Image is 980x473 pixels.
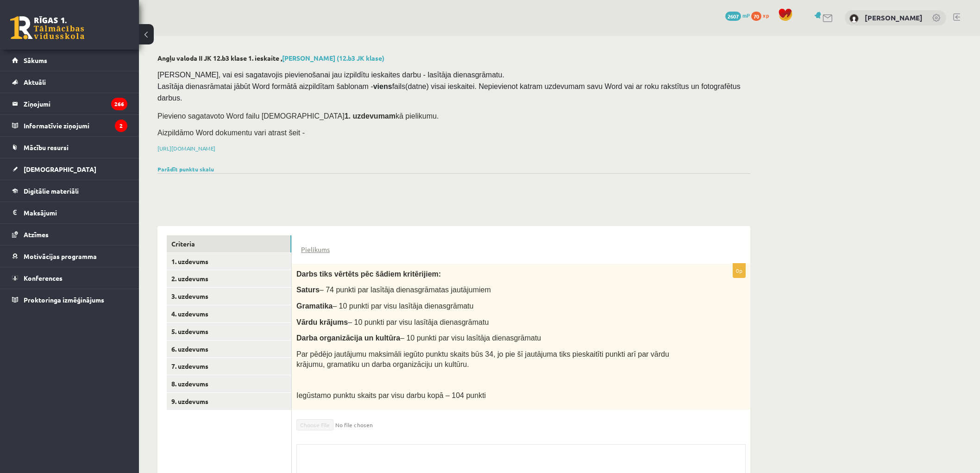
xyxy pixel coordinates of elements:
a: 8. uzdevums [167,375,291,392]
span: – 10 punkti par visu lasītāja dienasgrāmatu [348,318,489,326]
span: Pievieno sagatavoto Word failu [DEMOGRAPHIC_DATA] kā pielikumu. [157,112,439,120]
span: Darba organizācija un kultūra [296,334,400,342]
p: 0p [733,263,746,278]
a: 2607 mP [725,12,750,19]
a: Sākums [12,50,127,71]
a: Mācību resursi [12,137,127,158]
span: Vārdu krājums [296,318,348,326]
span: – 10 punkti par visu lasītāja dienasgrāmatu [333,302,473,310]
span: 70 [751,12,761,21]
span: Sākums [24,56,47,64]
a: [PERSON_NAME] [865,13,923,22]
span: – 10 punkti par visu lasītāja dienasgrāmatu [400,334,541,342]
span: Atzīmes [24,230,49,239]
span: Motivācijas programma [24,252,97,260]
a: Pielikums [301,245,330,254]
legend: Maksājumi [24,202,127,223]
a: Ziņojumi266 [12,93,127,114]
a: Criteria [167,235,291,252]
a: Digitālie materiāli [12,180,127,202]
strong: viens [373,82,392,90]
legend: Informatīvie ziņojumi [24,115,127,136]
span: – 74 punkti par lasītāja dienasgrāmatas jautājumiem [320,286,491,294]
a: 4. uzdevums [167,305,291,322]
a: [URL][DOMAIN_NAME] [157,145,215,152]
span: mP [742,12,750,19]
span: Par pēdējo jautājumu maksimāli iegūto punktu skaits būs 34, jo pie šī jautājuma tiks pieskaitīti ... [296,350,669,369]
i: 2 [115,120,127,132]
span: Saturs [296,286,320,294]
h2: Angļu valoda II JK 12.b3 klase 1. ieskaite , [157,54,750,62]
a: Proktoringa izmēģinājums [12,289,127,310]
a: 6. uzdevums [167,341,291,358]
a: 9. uzdevums [167,393,291,410]
span: Digitālie materiāli [24,187,79,195]
span: Aktuāli [24,78,46,86]
a: [DEMOGRAPHIC_DATA] [12,158,127,180]
a: 3. uzdevums [167,288,291,305]
img: Markuss Bruno Reisels [849,14,859,23]
a: Maksājumi [12,202,127,223]
span: Gramatika [296,302,333,310]
a: 1. uzdevums [167,253,291,270]
span: xp [763,12,769,19]
legend: Ziņojumi [24,93,127,114]
strong: 1. uzdevumam [345,112,396,120]
span: Aizpildāmo Word dokumentu vari atrast šeit - [157,129,305,137]
a: Motivācijas programma [12,246,127,267]
span: Iegūstamo punktu skaits par visu darbu kopā – 104 punkti [296,391,486,399]
a: 5. uzdevums [167,323,291,340]
a: Rīgas 1. Tālmācības vidusskola [10,16,84,39]
span: [PERSON_NAME], vai esi sagatavojis pievienošanai jau izpildītu ieskaites darbu - lasītāja dienasg... [157,71,742,102]
span: Proktoringa izmēģinājums [24,296,104,304]
span: 2607 [725,12,741,21]
a: Konferences [12,267,127,289]
a: 2. uzdevums [167,270,291,287]
a: 70 xp [751,12,773,19]
a: 7. uzdevums [167,358,291,375]
a: Informatīvie ziņojumi2 [12,115,127,136]
span: Konferences [24,274,63,282]
span: Darbs tiks vērtēts pēc šādiem kritērijiem: [296,270,441,278]
a: [PERSON_NAME] (12.b3 JK klase) [282,54,384,62]
a: Aktuāli [12,71,127,93]
span: [DEMOGRAPHIC_DATA] [24,165,96,173]
i: 266 [111,98,127,110]
span: Mācību resursi [24,143,69,151]
a: Parādīt punktu skalu [157,165,214,173]
a: Atzīmes [12,224,127,245]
